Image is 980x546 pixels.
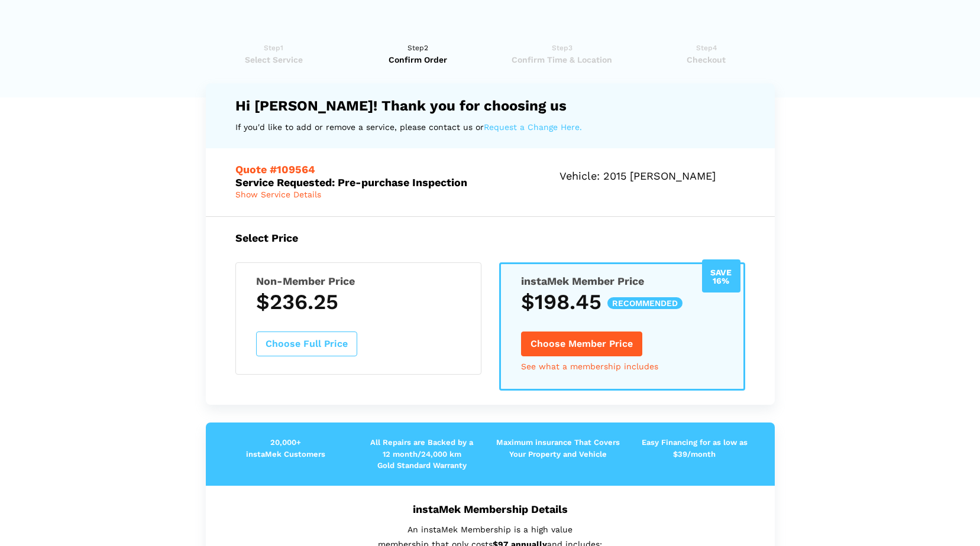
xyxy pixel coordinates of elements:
p: Maximum insurance That Covers Your Property and Vehicle [490,437,626,460]
div: Save 16% [702,259,740,292]
span: Select Service [206,54,342,66]
a: Request a Change Here. [484,120,582,135]
h3: $198.45 [521,290,723,314]
span: Confirm Time & Location [494,54,630,66]
a: Step2 [350,42,486,66]
span: Checkout [638,54,775,66]
h5: Service Requested: Pre-purchase Inspection [235,163,497,188]
a: See what a membership includes [521,362,658,370]
h5: instaMek Membership Details [224,503,757,515]
h5: Vehicle: 2015 [PERSON_NAME] [559,170,745,182]
h5: Select Price [235,232,745,244]
span: recommended [607,297,683,309]
p: All Repairs are Backed by a 12 month/24,000 km Gold Standard Warranty [354,437,490,472]
p: Easy Financing for as low as $39/month [626,437,762,460]
a: Step1 [206,42,342,66]
p: 20,000+ instaMek Customers [218,437,354,460]
h3: $236.25 [256,290,461,314]
button: Choose Full Price [256,331,357,356]
p: If you'd like to add or remove a service, please contact us or [235,120,745,135]
button: Choose Member Price [521,331,642,356]
a: Step3 [494,42,630,66]
a: Step4 [638,42,775,66]
span: Quote #109564 [235,163,315,175]
h5: Non-Member Price [256,275,461,287]
span: Confirm Order [350,54,486,66]
span: Show Service Details [235,190,321,199]
h5: instaMek Member Price [521,275,723,287]
h4: Hi [PERSON_NAME]! Thank you for choosing us [235,97,745,114]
